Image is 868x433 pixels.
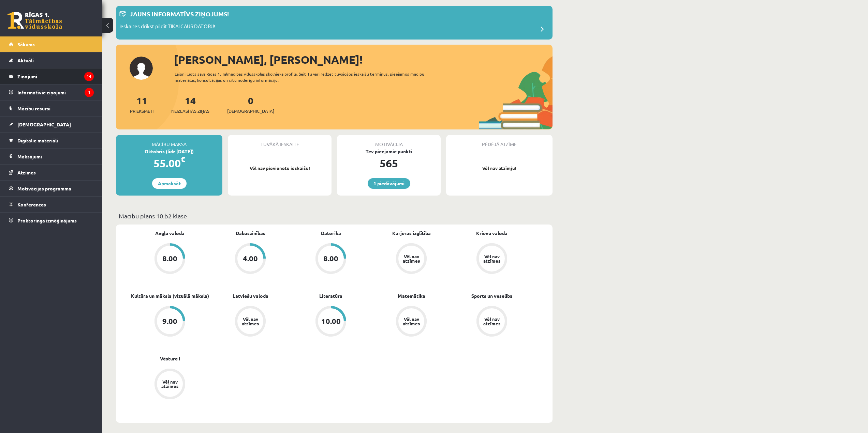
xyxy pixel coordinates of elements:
[84,72,94,81] i: 14
[337,148,441,155] div: Tev pieejamie punkti
[476,230,507,237] a: Krievu valoda
[17,169,36,175] span: Atzīmes
[233,292,268,299] a: Latviešu valoda
[131,292,209,299] a: Kultūra un māksla (vizuālā māksla)
[17,201,46,207] span: Konferences
[162,255,177,262] div: 8.00
[17,149,94,164] legend: Maksājumi
[402,317,421,326] div: Vēl nav atzīmes
[9,181,94,196] a: Motivācijas programma
[321,318,341,325] div: 10.00
[130,94,153,114] a: 11Priekšmeti
[174,51,553,68] div: [PERSON_NAME], [PERSON_NAME]!
[130,108,153,114] span: Priekšmeti
[152,178,187,189] a: Apmaksāt
[227,94,274,114] a: 0[DEMOGRAPHIC_DATA]
[85,88,94,97] i: 1
[119,9,549,36] a: Jauns informatīvs ziņojums! Ieskaites drīkst pildīt TIKAI CAUR DATORU!
[17,105,50,111] span: Mācību resursi
[119,22,215,32] p: Ieskaites drīkst pildīt TIKAI CAUR DATORU!
[337,135,441,148] div: Motivācija
[116,135,222,148] div: Mācību maksa
[368,178,410,189] a: 1 piedāvājumi
[452,243,532,275] a: Vēl nav atzīmes
[130,306,210,338] a: 9.00
[162,318,177,325] div: 9.00
[9,213,94,228] a: Proktoringa izmēģinājums
[175,71,437,83] div: Laipni lūgts savā Rīgas 1. Tālmācības vidusskolas skolnieka profilā. Šeit Tu vari redzēt tuvojošo...
[130,243,210,275] a: 8.00
[116,148,222,155] div: Oktobris (līdz [DATE])
[482,317,501,326] div: Vēl nav atzīmes
[9,165,94,180] a: Atzīmes
[17,68,94,84] legend: Ziņojumi
[181,154,185,164] span: €
[17,57,34,63] span: Aktuāli
[171,94,209,114] a: 14Neizlasītās ziņas
[482,254,501,263] div: Vēl nav atzīmes
[17,41,35,47] span: Sākums
[471,292,513,299] a: Sports un veselība
[392,230,431,237] a: Karjeras izglītība
[210,306,291,338] a: Vēl nav atzīmes
[9,100,94,116] a: Mācību resursi
[337,155,441,171] div: 565
[450,165,549,172] p: Vēl nav atzīmju!
[8,12,62,29] a: Rīgas 1. Tālmācības vidusskola
[17,121,71,127] span: [DEMOGRAPHIC_DATA]
[371,243,452,275] a: Vēl nav atzīmes
[243,255,258,262] div: 4.00
[241,317,260,326] div: Vēl nav atzīmes
[402,254,421,263] div: Vēl nav atzīmes
[227,108,274,114] span: [DEMOGRAPHIC_DATA]
[323,255,338,262] div: 8.00
[9,117,94,132] a: [DEMOGRAPHIC_DATA]
[17,217,77,223] span: Proktoringa izmēģinājums
[119,211,550,220] p: Mācību plāns 10.b2 klase
[171,108,209,114] span: Neizlasītās ziņas
[9,68,94,84] a: Ziņojumi14
[452,306,532,338] a: Vēl nav atzīmes
[17,185,71,191] span: Motivācijas programma
[236,230,265,237] a: Dabaszinības
[116,155,222,171] div: 55.00
[446,135,553,148] div: Pēdējā atzīme
[231,165,328,172] p: Vēl nav pievienotu ieskaišu!
[9,149,94,164] a: Maksājumi
[9,133,94,148] a: Digitālie materiāli
[130,369,210,401] a: Vēl nav atzīmes
[291,243,371,275] a: 8.00
[371,306,452,338] a: Vēl nav atzīmes
[155,230,185,237] a: Angļu valoda
[160,355,180,362] a: Vēsture I
[210,243,291,275] a: 4.00
[17,84,94,100] legend: Informatīvie ziņojumi
[9,52,94,68] a: Aktuāli
[291,306,371,338] a: 10.00
[17,137,58,143] span: Digitālie materiāli
[130,9,229,18] p: Jauns informatīvs ziņojums!
[228,135,332,148] div: Tuvākā ieskaite
[321,230,341,237] a: Datorika
[9,84,94,100] a: Informatīvie ziņojumi1
[9,36,94,52] a: Sākums
[9,197,94,212] a: Konferences
[319,292,342,299] a: Literatūra
[398,292,425,299] a: Matemātika
[160,380,179,388] div: Vēl nav atzīmes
